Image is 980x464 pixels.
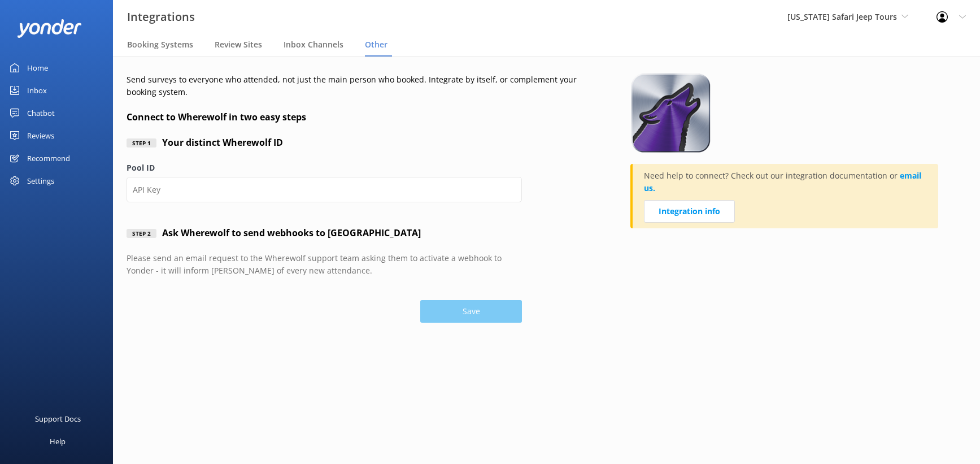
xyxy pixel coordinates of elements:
[162,226,421,241] h4: Ask Wherewolf to send webhooks to [GEOGRAPHIC_DATA]
[27,147,70,170] div: Recommend
[127,177,522,202] input: API Key
[630,73,712,153] img: wherewolf.png
[50,430,66,453] div: Help
[127,229,156,238] div: Step 2
[27,124,54,147] div: Reviews
[35,407,81,430] div: Support Docs
[127,73,602,99] p: Send surveys to everyone who attended, not just the main person who booked. Integrate by itself, ...
[284,39,343,50] span: Inbox Channels
[127,39,193,50] span: Booking Systems
[127,162,522,174] label: Pool ID
[787,11,897,22] span: [US_STATE] Safari Jeep Tours
[17,19,82,38] img: yonder-white-logo.png
[644,170,927,200] p: Need help to connect? Check out our integration documentation or
[127,8,195,26] h3: Integrations
[27,57,48,79] div: Home
[365,39,387,50] span: Other
[644,200,735,223] a: Integration info
[127,138,156,148] div: Step 1
[162,136,283,150] h4: Your distinct Wherewolf ID
[27,102,55,124] div: Chatbot
[27,79,47,102] div: Inbox
[127,252,522,277] p: Please send an email request to the Wherewolf support team asking them to activate a webhook to Y...
[127,110,602,125] h4: Connect to Wherewolf in two easy steps
[215,39,262,50] span: Review Sites
[27,170,54,192] div: Settings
